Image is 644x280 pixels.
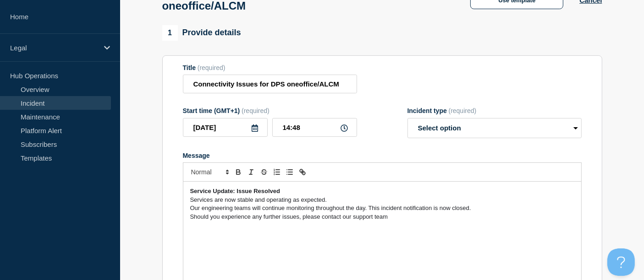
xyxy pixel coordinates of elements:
[183,64,357,71] div: Title
[272,118,357,137] input: HH:MM
[190,188,281,194] strong: Service Update: Issue Resolved
[283,167,296,178] button: Toggle bulleted list
[10,44,98,52] p: Legal
[162,25,178,41] span: 1
[183,75,357,93] input: Title
[407,118,582,138] select: Incident type
[245,167,258,178] button: Toggle italic text
[190,196,327,203] span: Services are now stable and operating as expected.
[296,167,309,178] button: Toggle link
[449,107,477,114] span: (required)
[607,248,635,276] iframe: Help Scout Beacon - Open
[242,107,270,114] span: (required)
[187,167,232,178] span: Font size
[198,64,226,71] span: (required)
[183,107,357,114] div: Start time (GMT+1)
[232,167,245,178] button: Toggle bold text
[270,167,283,178] button: Toggle ordered list
[190,213,388,220] span: Should you experience any further issues, please contact our support team
[162,25,241,41] div: Provide details
[190,205,471,211] span: Our engineering teams will continue monitoring throughout the day. This incident notification is ...
[183,152,582,159] div: Message
[183,118,268,137] input: YYYY-MM-DD
[407,107,582,114] div: Incident type
[258,167,270,178] button: Toggle strikethrough text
